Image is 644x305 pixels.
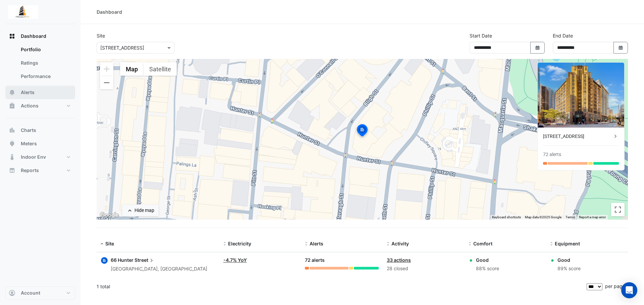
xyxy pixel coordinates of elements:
[611,203,625,216] button: Toggle fullscreen view
[21,89,35,96] span: Alerts
[387,265,461,273] div: 28 closed
[618,45,624,51] fa-icon: Select Date
[111,257,133,263] span: 66 Hunter
[5,29,75,43] button: Dashboard
[111,265,207,273] div: [GEOGRAPHIC_DATA], [GEOGRAPHIC_DATA]
[97,278,585,295] div: 1 total
[100,62,113,76] button: Zoom in
[5,99,75,112] button: Actions
[5,164,75,177] button: Reports
[387,257,411,263] a: 33 actions
[8,5,38,19] img: Company Logo
[21,140,37,147] span: Meters
[476,256,499,263] div: Good
[9,140,15,147] app-icon: Meters
[9,102,15,109] app-icon: Actions
[555,241,580,246] span: Equipment
[355,123,370,139] img: site-pin-selected.svg
[621,282,637,298] div: Open Intercom Messenger
[15,70,75,83] a: Performance
[492,215,521,220] button: Keyboard shortcuts
[122,205,159,216] button: Hide map
[21,290,40,296] span: Account
[538,63,624,128] img: 66 Hunter Street
[15,56,75,70] a: Ratings
[5,150,75,164] button: Indoor Env
[473,241,492,246] span: Comfort
[310,241,323,246] span: Alerts
[98,211,120,220] img: Google
[5,43,75,86] div: Dashboard
[476,265,499,273] div: 88% score
[21,127,36,134] span: Charts
[100,76,113,89] button: Zoom out
[15,43,75,56] a: Portfolio
[144,62,177,76] button: Show satellite imagery
[9,167,15,174] app-icon: Reports
[579,215,606,219] a: Report a map error
[97,8,122,15] div: Dashboard
[9,154,15,160] app-icon: Indoor Env
[535,45,541,51] fa-icon: Select Date
[5,124,75,137] button: Charts
[135,256,155,264] span: Street
[543,151,561,158] div: 72 alerts
[566,215,575,219] a: Terms (opens in new tab)
[5,137,75,150] button: Meters
[557,265,581,273] div: 89% score
[21,154,46,160] span: Indoor Env
[135,207,154,214] div: Hide map
[105,241,114,246] span: Site
[543,133,612,140] div: [STREET_ADDRESS]
[21,33,46,40] span: Dashboard
[5,286,75,300] button: Account
[553,32,573,39] label: End Date
[97,32,105,39] label: Site
[120,62,144,76] button: Show street map
[9,89,15,96] app-icon: Alerts
[223,257,247,263] a: -4.7% YoY
[525,215,561,219] span: Map data ©2025 Google
[98,211,120,220] a: Open this area in Google Maps (opens a new window)
[5,86,75,99] button: Alerts
[21,102,39,109] span: Actions
[557,256,581,263] div: Good
[470,32,492,39] label: Start Date
[21,167,39,174] span: Reports
[391,241,409,246] span: Activity
[228,241,251,246] span: Electricity
[605,283,625,289] span: per page
[305,256,379,264] div: 72 alerts
[9,33,15,40] app-icon: Dashboard
[9,127,15,134] app-icon: Charts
